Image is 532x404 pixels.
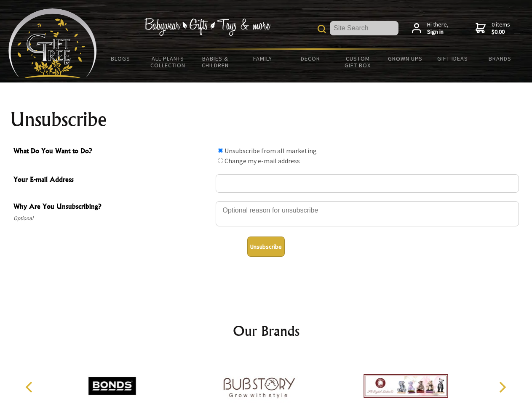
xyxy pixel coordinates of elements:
span: Hi there, [427,21,449,36]
span: Your E-mail Address [13,174,211,186]
img: product search [318,25,326,33]
input: What Do You Want to Do? [218,148,223,153]
button: Unsubscribe [247,237,285,257]
a: Gift Ideas [429,50,476,67]
a: Brands [476,50,524,67]
a: Hi there,Sign in [412,21,449,36]
strong: Sign in [427,28,449,36]
h2: Our Brands [17,321,516,341]
textarea: Why Are You Unsubscribing? [216,201,519,226]
input: What Do You Want to Do? [218,158,223,163]
input: Site Search [330,21,398,35]
h1: Unsubscribe [10,109,522,130]
a: Babies & Children [192,50,239,74]
label: Change my e-mail address [225,157,300,165]
button: Previous [21,378,40,396]
a: 0 items$0.00 [476,21,510,36]
input: Your E-mail Address [216,174,519,193]
strong: $0.00 [492,28,510,36]
span: Why Are You Unsubscribing? [13,201,211,213]
img: Babywear - Gifts - Toys & more [144,18,270,36]
button: Next [493,378,511,396]
a: Decor [286,50,334,67]
span: What Do You Want to Do? [13,146,211,158]
span: Optional [13,213,211,223]
label: Unsubscribe from all marketing [225,146,317,155]
a: Family [239,50,287,67]
a: Custom Gift Box [334,50,382,74]
a: BLOGS [97,50,144,67]
a: All Plants Collection [144,50,192,74]
a: Grown Ups [381,50,429,67]
img: Babyware - Gifts - Toys and more... [8,8,97,78]
span: 0 items [492,21,510,36]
